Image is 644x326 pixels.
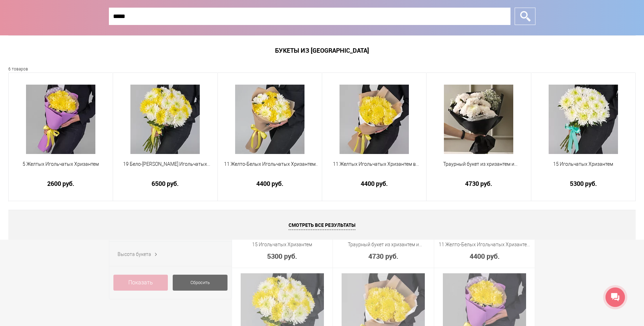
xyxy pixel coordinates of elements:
[222,161,317,168] span: 11 Желто-Белых Игольчатых Хризантем в упаковке
[536,161,631,168] span: 15 Игольчатых Хризантем
[13,161,108,168] span: 5 Желтых Игольчатых Хризантем
[549,85,618,154] img: 15 Игольчатых Хризантем
[26,85,95,154] img: 5 Желтых Игольчатых Хризантем
[222,180,317,187] a: 4400 руб.
[8,210,636,240] a: Смотреть все результаты
[222,161,317,176] a: 11 Желто-Белых Игольчатых Хризантем в упаковке
[118,161,213,168] span: 19 Бело-[PERSON_NAME] Игольчатых Хризантем
[536,180,631,187] a: 5300 руб.
[130,85,200,154] img: 19 Бело-Желтых Игольчатых Хризантем
[13,161,108,176] a: 5 Желтых Игольчатых Хризантем
[13,180,108,187] a: 2600 руб.
[118,180,213,187] a: 6500 руб.
[431,161,526,176] a: Траурный букет из хризантем и гипсофилы
[431,161,526,168] span: Траурный букет из хризантем и гипсофилы
[536,161,631,176] a: 15 Игольчатых Хризантем
[327,161,422,168] span: 11 Желтых Игольчатых Хризантем в упаковке
[431,180,526,187] a: 4730 руб.
[289,222,355,230] span: Смотреть все результаты
[327,180,422,187] a: 4400 руб.
[235,85,304,154] img: 11 Желто-Белых Игольчатых Хризантем в упаковке
[8,35,636,65] h1: Букеты из [GEOGRAPHIC_DATA]
[327,161,422,176] a: 11 Желтых Игольчатых Хризантем в упаковке
[444,85,513,154] img: Траурный букет из хризантем и гипсофилы
[340,85,409,154] img: 11 Желтых Игольчатых Хризантем в упаковке
[8,67,28,71] small: 6 товаров
[118,161,213,176] a: 19 Бело-[PERSON_NAME] Игольчатых Хризантем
